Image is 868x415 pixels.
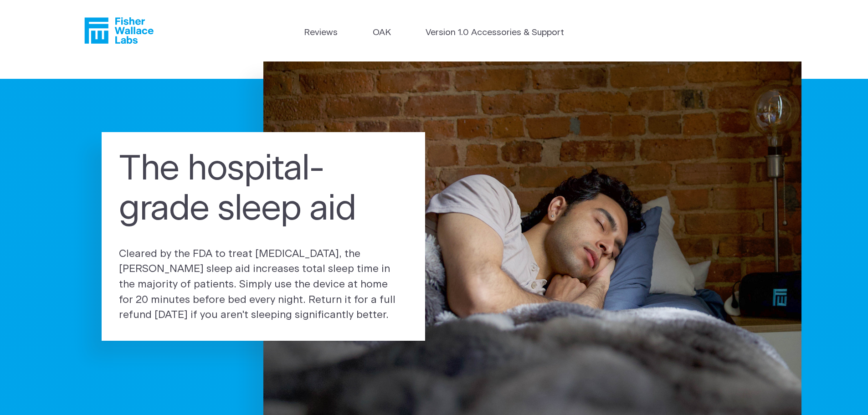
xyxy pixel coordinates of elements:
[84,17,154,44] a: Fisher Wallace
[373,26,391,40] a: OAK
[304,26,338,40] a: Reviews
[119,246,408,323] p: Cleared by the FDA to treat [MEDICAL_DATA], the [PERSON_NAME] sleep aid increases total sleep tim...
[426,26,564,40] a: Version 1.0 Accessories & Support
[119,149,408,230] h1: The hospital-grade sleep aid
